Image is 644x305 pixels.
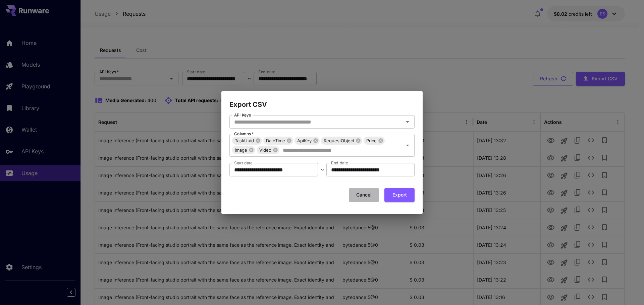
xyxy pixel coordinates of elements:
span: DateTime [263,137,288,145]
div: Image [232,146,255,154]
button: Export [384,188,415,202]
button: Open [403,117,412,127]
span: Price [364,137,379,145]
div: TaskUuid [232,137,262,145]
p: ~ [320,166,324,174]
div: RequestObject [321,137,362,145]
label: API Keys [234,112,251,118]
div: Price [364,137,385,145]
span: Video [257,146,274,154]
label: Columns [234,131,254,137]
span: RequestObject [321,137,357,145]
label: Start date [234,160,253,166]
button: Cancel [349,188,379,202]
label: End date [331,160,348,166]
span: Image [232,146,250,154]
span: ApiKey [294,137,314,145]
span: TaskUuid [232,137,257,145]
div: ApiKey [294,137,320,145]
h2: Export CSV [221,91,423,110]
div: DateTime [263,137,293,145]
div: Video [257,146,279,154]
button: Open [403,141,412,150]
